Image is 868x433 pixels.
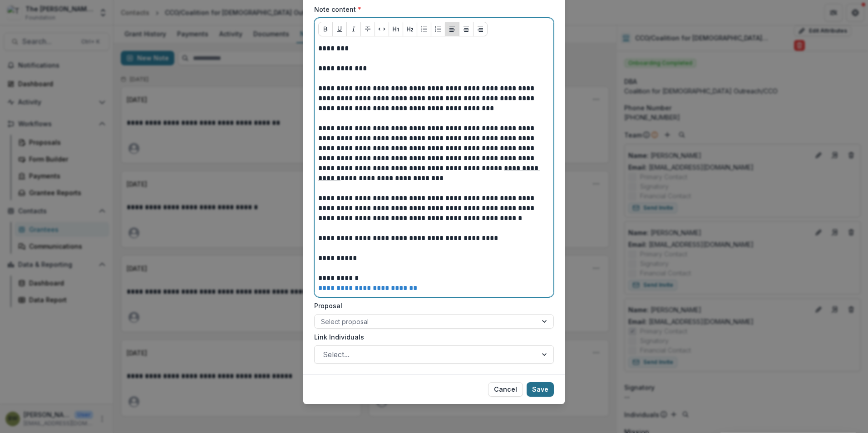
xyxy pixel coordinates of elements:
[459,22,473,36] button: Align Center
[360,22,375,36] button: Strike
[445,22,459,36] button: Align Left
[314,5,548,14] label: Note content
[389,22,403,36] button: Heading 1
[314,301,548,310] label: Proposal
[473,22,488,36] button: Align Right
[318,22,333,36] button: Bold
[527,382,554,397] button: Save
[403,22,417,36] button: Heading 2
[332,22,347,36] button: Underline
[431,22,445,36] button: Ordered List
[488,382,523,397] button: Cancel
[375,22,389,36] button: Code
[346,22,361,36] button: Italicize
[314,332,548,342] label: Link Individuals
[417,22,431,36] button: Bullet List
